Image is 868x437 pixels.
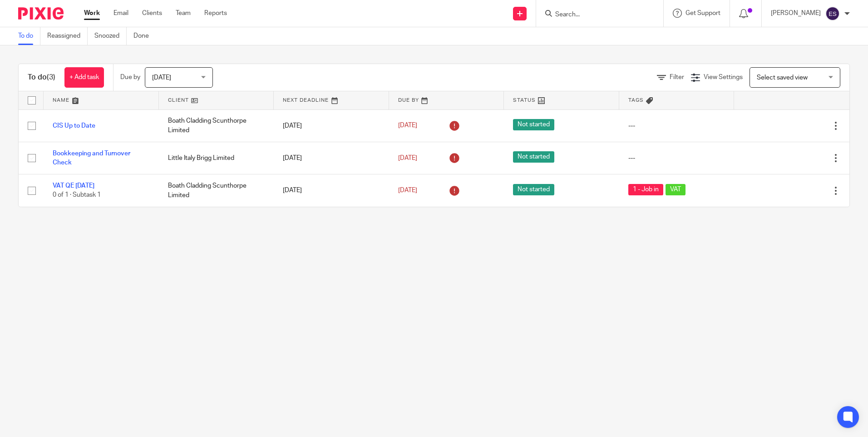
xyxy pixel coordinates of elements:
[398,187,417,194] span: [DATE]
[513,184,554,195] span: Not started
[113,9,128,18] a: Email
[18,27,40,45] a: To do
[757,74,808,81] span: Select saved view
[513,119,554,130] span: Not started
[53,123,95,129] a: CIS Up to Date
[64,67,104,88] a: + Add task
[159,142,274,174] td: Little Italy Brigg Limited
[628,121,725,130] div: ---
[554,11,636,19] input: Search
[159,174,274,207] td: Boath Cladding Scunthorpe Limited
[47,74,55,81] span: (3)
[628,98,644,103] span: Tags
[771,9,821,18] p: [PERSON_NAME]
[670,74,684,80] span: Filter
[159,109,274,142] td: Boath Cladding Scunthorpe Limited
[398,155,417,161] span: [DATE]
[53,150,130,166] a: Bookkeeping and Turnover Check
[513,151,554,163] span: Not started
[94,27,127,45] a: Snoozed
[274,109,389,142] td: [DATE]
[666,184,686,195] span: VAT
[142,9,162,18] a: Clients
[704,74,743,80] span: View Settings
[84,9,100,18] a: Work
[133,27,156,45] a: Done
[628,184,663,195] span: 1 - Job in
[825,6,840,21] img: svg%3E
[274,142,389,174] td: [DATE]
[398,123,417,129] span: [DATE]
[18,7,64,20] img: Pixie
[686,10,720,16] span: Get Support
[53,183,94,189] a: VAT QE [DATE]
[47,27,88,45] a: Reassigned
[152,74,171,81] span: [DATE]
[204,9,227,18] a: Reports
[120,73,140,82] p: Due by
[176,9,191,18] a: Team
[628,154,725,163] div: ---
[274,174,389,207] td: [DATE]
[53,192,101,199] span: 0 of 1 · Subtask 1
[28,73,55,82] h1: To do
